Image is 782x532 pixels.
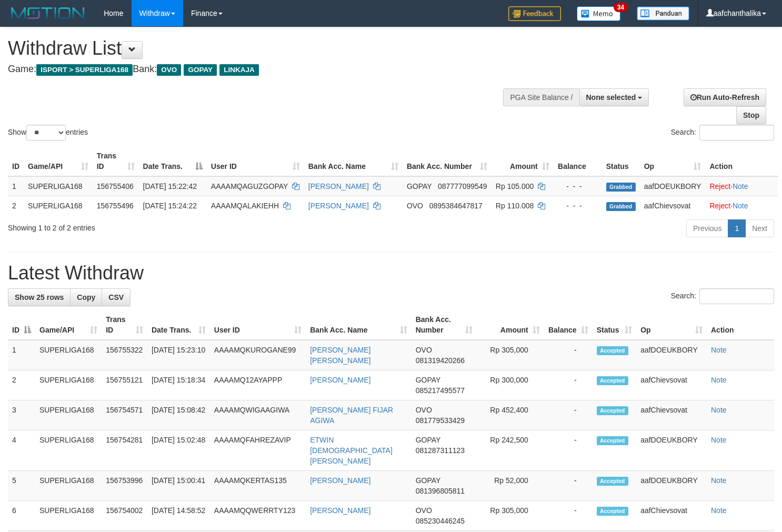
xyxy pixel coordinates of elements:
[636,501,707,531] td: aafChievsovat
[554,146,602,176] th: Balance
[306,310,411,340] th: Bank Acc. Name: activate to sort column ascending
[8,288,71,306] a: Show 25 rows
[108,293,124,302] span: CSV
[102,288,131,306] a: CSV
[640,196,706,215] td: aafChievsovat
[705,176,778,196] td: ·
[147,370,210,400] td: [DATE] 15:18:34
[147,340,210,370] td: [DATE] 15:23:10
[147,430,210,471] td: [DATE] 15:02:48
[477,471,544,501] td: Rp 52,000
[35,340,102,370] td: SUPERLIGA168
[210,310,306,340] th: User ID: activate to sort column ascending
[597,436,628,445] span: Accepted
[35,310,102,340] th: Game/API: activate to sort column ascending
[544,430,593,471] td: -
[416,356,465,365] span: Copy 081319420266 to clipboard
[15,293,64,302] span: Show 25 rows
[477,400,544,430] td: Rp 452,400
[211,202,279,210] span: AAAAMQALAKIEHH
[102,501,147,531] td: 156754002
[684,88,766,106] a: Run Auto-Refresh
[407,202,423,210] span: OVO
[709,202,730,210] a: Reject
[157,64,181,76] span: OVO
[711,406,727,414] a: Note
[310,476,370,485] a: [PERSON_NAME]
[416,517,465,525] span: Copy 085230446245 to clipboard
[8,218,318,233] div: Showing 1 to 2 of 2 entries
[147,310,210,340] th: Date Trans.: activate to sort column ascending
[429,202,483,210] span: Copy 0895384647817 to clipboard
[416,506,432,515] span: OVO
[477,430,544,471] td: Rp 242,500
[310,376,370,384] a: [PERSON_NAME]
[416,376,440,384] span: GOPAY
[407,182,432,190] span: GOPAY
[102,400,147,430] td: 156754571
[597,507,628,516] span: Accepted
[705,146,778,176] th: Action
[310,406,393,425] a: [PERSON_NAME] FIJAR AGIWA
[496,182,534,190] span: Rp 105.000
[503,88,579,106] div: PGA Site Balance /
[8,471,35,501] td: 5
[707,310,774,340] th: Action
[26,125,66,140] select: Showentries
[77,293,95,302] span: Copy
[35,430,102,471] td: SUPERLIGA168
[711,376,727,384] a: Note
[24,196,93,215] td: SUPERLIGA168
[219,64,259,76] span: LINKAJA
[143,202,197,210] span: [DATE] 15:24:22
[8,125,88,140] label: Show entries
[416,386,465,395] span: Copy 085217495577 to clipboard
[8,310,35,340] th: ID: activate to sort column descending
[636,430,707,471] td: aafDOEUKBORY
[93,146,139,176] th: Trans ID: activate to sort column ascending
[477,370,544,400] td: Rp 300,000
[636,471,707,501] td: aafDOEUKBORY
[102,370,147,400] td: 156755121
[412,310,477,340] th: Bank Acc. Number: activate to sort column ascending
[24,146,93,176] th: Game/API: activate to sort column ascending
[577,6,621,21] img: Button%20Memo.svg
[544,340,593,370] td: -
[597,346,628,355] span: Accepted
[304,146,403,176] th: Bank Acc. Name: activate to sort column ascending
[97,182,134,190] span: 156755406
[8,196,24,215] td: 2
[35,400,102,430] td: SUPERLIGA168
[35,471,102,501] td: SUPERLIGA168
[102,340,147,370] td: 156755322
[24,176,93,196] td: SUPERLIGA168
[210,430,306,471] td: AAAAMQFAHREZAVIP
[711,436,727,444] a: Note
[8,64,511,75] h4: Game: Bank:
[210,400,306,430] td: AAAAMQWIGAAGIWA
[671,125,774,140] label: Search:
[139,146,207,176] th: Date Trans.: activate to sort column descending
[544,310,593,340] th: Balance: activate to sort column ascending
[640,146,706,176] th: Op: activate to sort column ascending
[558,181,598,192] div: - - -
[597,477,628,486] span: Accepted
[310,436,393,465] a: ETWIN [DEMOGRAPHIC_DATA][PERSON_NAME]
[147,471,210,501] td: [DATE] 15:00:41
[8,340,35,370] td: 1
[416,436,440,444] span: GOPAY
[733,202,748,210] a: Note
[310,506,370,515] a: [PERSON_NAME]
[492,146,554,176] th: Amount: activate to sort column ascending
[636,400,707,430] td: aafChievsovat
[35,370,102,400] td: SUPERLIGA168
[477,501,544,531] td: Rp 305,000
[579,88,649,106] button: None selected
[8,146,24,176] th: ID
[558,200,598,211] div: - - -
[438,182,487,190] span: Copy 087777099549 to clipboard
[184,64,217,76] span: GOPAY
[597,406,628,415] span: Accepted
[477,310,544,340] th: Amount: activate to sort column ascending
[606,183,636,192] span: Grabbed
